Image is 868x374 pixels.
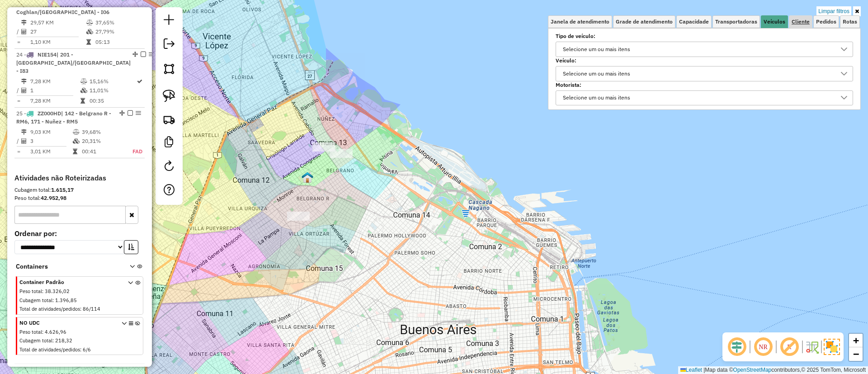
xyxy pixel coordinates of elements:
span: Cubagem total [19,337,52,344]
span: NIE154 [38,51,57,58]
em: Alterar sequência das rotas [119,110,125,116]
span: : [52,337,54,344]
a: Nova sessão e pesquisa [160,11,178,31]
span: 25 - [16,110,111,125]
span: Rotas [843,19,857,24]
td: 37,65% [95,18,141,27]
span: NO UDC [19,319,117,327]
td: 9,03 KM [30,128,72,137]
img: UDC - Santos Lugares [302,171,313,183]
i: % de utilização do peso [86,20,93,25]
img: Selecionar atividades - polígono [163,62,175,75]
td: 1,10 KM [30,38,86,47]
a: OpenStreetMap [733,367,772,373]
span: 1.396,85 [55,297,77,303]
span: Peso total [19,288,42,294]
label: Motorista: [556,81,853,89]
span: Ocultar deslocamento [726,336,748,358]
span: : [52,297,54,303]
td: 39,68% [81,128,121,137]
i: Tempo total em rota [73,149,77,154]
img: Selecionar atividades - laço [163,90,175,102]
td: = [16,96,21,105]
span: Total de atividades/pedidos [19,346,80,353]
td: 7,28 KM [30,77,80,86]
span: : [80,346,81,353]
img: Exibir/Ocultar setores [824,339,840,355]
a: Exportar sessão [160,35,178,55]
i: Tempo total em rota [80,98,85,104]
span: + [853,335,859,346]
td: 15,16% [89,77,136,86]
td: 11,01% [89,86,136,95]
label: Veículo: [556,57,853,65]
td: FAD [121,147,143,156]
a: Ocultar filtros [853,6,861,16]
div: Selecione um ou mais itens [560,42,633,57]
span: Capacidade [679,19,709,24]
td: 3,01 KM [30,147,72,156]
em: Opções [149,52,154,57]
span: : [42,329,43,335]
em: Opções [136,110,141,116]
a: Leaflet [680,367,702,373]
div: Selecione um ou mais itens [560,66,633,81]
i: Total de Atividades [21,88,27,93]
img: Fluxo de ruas [805,340,819,354]
a: Limpar filtros [816,6,851,16]
span: − [853,348,859,360]
td: 05:13 [95,38,141,47]
td: 1 [30,86,80,95]
i: Total de Atividades [21,29,27,34]
a: Reroteirizar Sessão [160,157,178,177]
a: Criar modelo [160,133,178,153]
i: Total de Atividades [21,138,27,144]
span: Ocultar NR [752,336,774,358]
td: 27 [30,27,86,36]
i: Tempo total em rota [86,39,91,45]
a: Criar rota [159,109,179,129]
td: / [16,27,21,36]
td: / [16,137,21,146]
div: Map data © contributors,© 2025 TomTom, Microsoft [678,366,868,374]
td: 7,28 KM [30,96,80,105]
label: Ordenar por: [14,228,145,239]
button: Ordem crescente [124,240,138,254]
span: Transportadoras [715,19,757,24]
span: 6/6 [83,346,91,353]
span: Pedidos [816,19,836,24]
div: Selecione um ou mais itens [560,91,633,105]
i: % de utilização da cubagem [80,88,87,93]
em: Finalizar rota [141,52,146,57]
span: 218,32 [55,337,72,344]
span: Containers [16,262,118,271]
span: | 142 - Belgrano R - RM6, 171 - Nuñez - RM5 [16,110,111,125]
i: % de utilização do peso [80,79,87,84]
i: Distância Total [21,129,27,135]
div: Peso total: [14,194,145,202]
span: Total de atividades/pedidos [19,306,80,312]
td: 3 [30,137,72,146]
i: % de utilização do peso [73,129,80,135]
a: Zoom out [849,347,863,361]
span: : [42,288,43,294]
label: Tipo de veículo: [556,32,853,40]
div: Cubagem total: [14,186,145,194]
i: Rota otimizada [137,79,142,84]
td: 29,57 KM [30,18,86,27]
td: = [16,147,21,156]
td: 20,31% [81,137,121,146]
i: Distância Total [21,79,27,84]
span: Veículos [764,19,785,24]
h4: Atividades não Roteirizadas [14,174,145,182]
span: 86/114 [83,306,100,312]
td: / [16,86,21,95]
i: % de utilização da cubagem [86,29,93,34]
strong: 1.615,17 [51,186,74,193]
span: 38.326,02 [45,288,70,294]
span: Janela de atendimento [551,19,609,24]
span: Peso total [19,329,42,335]
span: Container Padrão [19,278,117,286]
span: Cliente [792,19,810,24]
span: | 201 - [GEOGRAPHIC_DATA]/[GEOGRAPHIC_DATA] - I83 [16,51,131,74]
